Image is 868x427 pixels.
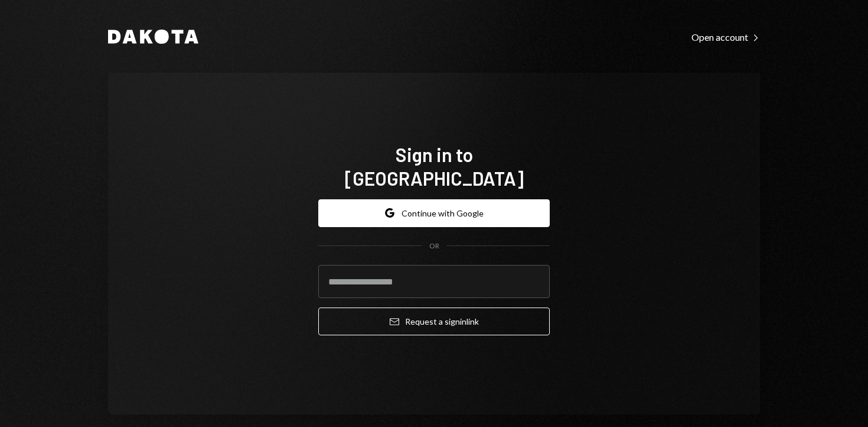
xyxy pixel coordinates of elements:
[318,199,550,227] button: Continue with Google
[429,241,439,251] div: OR
[691,31,760,43] div: Open account
[318,308,550,335] button: Request a signinlink
[691,30,760,43] a: Open account
[318,143,550,190] h1: Sign in to [GEOGRAPHIC_DATA]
